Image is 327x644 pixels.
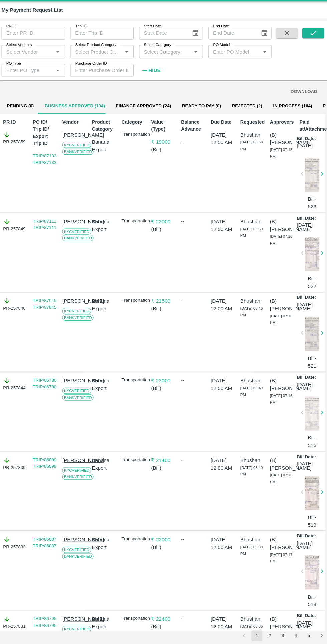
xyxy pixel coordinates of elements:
[77,56,118,62] label: Select Product Category
[239,616,262,623] p: Bhushan
[181,131,204,145] p: Balance Advance
[65,471,93,477] span: KYC Verified
[239,152,261,163] span: [DATE] 06:58 PM
[302,206,316,221] p: Bill-523
[65,549,93,555] span: KYC Verified
[144,56,171,62] label: Select Category
[7,61,54,70] input: Select Vendor
[77,75,108,80] label: Purchase Order ID
[65,461,88,468] p: [PERSON_NAME]
[123,305,146,312] p: Transportation
[210,383,233,398] p: [DATE] 12:00 AM
[210,131,233,138] p: Due Date
[210,305,233,320] p: [DATE] 12:00 AM
[36,462,59,473] a: TRIP/86899 TRIP/86899
[181,538,204,545] div: --
[209,61,256,70] input: Enter PO Model
[310,1,322,15] div: account of current user
[239,538,262,546] p: Bhushan
[302,517,316,532] p: Bill-519
[152,623,176,631] p: ( Bill )
[30,4,298,13] a: Supply Chain
[300,631,311,641] button: Go to page 5
[36,617,59,628] a: TRIP/86795 TRIP/86795
[123,228,146,234] p: Transportation
[152,383,176,391] p: ₹ 23000
[181,461,204,468] div: --
[267,400,289,410] span: [DATE] 07:16 PM
[36,384,59,396] a: TRIP/86780 TRIP/86780
[123,61,132,70] button: Open
[152,228,176,235] p: ₹ 22000
[267,383,291,398] p: (B) [PERSON_NAME]
[149,81,160,87] strong: Hide
[7,228,31,242] div: PR-257849
[123,461,146,467] p: Transportation
[239,461,262,468] p: Bhushan
[94,383,117,398] p: Banana Export
[249,631,260,641] button: page 1
[10,38,20,44] label: PR ID
[123,143,146,150] p: Transportation
[152,305,176,313] p: ₹ 21500
[73,78,135,90] input: Enter Purchase Order ID
[191,61,199,70] button: Open
[73,41,135,54] input: Enter Trip ID
[140,78,162,90] button: Hide
[56,61,65,70] button: Open
[302,284,316,299] p: Bill-522
[210,228,233,243] p: [DATE] 12:00 AM
[294,458,312,465] p: Bill Date:
[294,154,309,161] p: [DATE]
[294,536,312,542] p: Bill Date:
[302,439,316,454] p: Bill-516
[239,305,262,313] p: Bhushan
[267,228,291,243] p: (B) [PERSON_NAME]
[239,314,261,325] span: [DATE] 06:46 PM
[10,56,35,62] label: Select Vendors
[123,538,146,545] p: Transportation
[112,111,176,127] button: Finance Approved (24)
[152,461,176,468] p: ₹ 21400
[56,80,65,88] button: Open
[152,616,176,623] p: ₹ 22400
[94,538,117,553] p: Banana Export
[256,41,268,54] button: Choose date
[267,461,291,476] p: (B) [PERSON_NAME]
[5,41,67,54] input: Enter PR ID
[5,111,42,127] button: Pending (0)
[7,383,31,397] div: PR-257844
[65,143,88,151] p: [PERSON_NAME]
[65,228,88,235] p: [PERSON_NAME]
[77,38,88,44] label: Trip ID
[294,148,312,154] p: Bill Date:
[123,383,146,390] p: Transportation
[7,143,31,157] div: PR-257859
[294,381,312,387] p: Bill Date:
[296,131,320,145] p: Paid at/Attachments
[65,305,88,313] p: [PERSON_NAME]
[94,150,117,165] p: Banana Export
[65,160,95,166] span: Bank Verified
[181,305,204,312] div: --
[17,2,30,15] img: logo
[36,229,59,240] a: TRIP/87111 TRIP/87111
[267,477,289,488] span: [DATE] 07:16 PM
[65,154,93,160] span: KYC Verified
[5,21,65,29] div: My Payment Request List
[267,143,291,158] p: (B) [PERSON_NAME]
[294,620,309,627] p: [DATE]
[267,555,289,565] span: [DATE] 07:17 PM
[294,303,312,309] p: Bill Date:
[275,631,285,641] button: Go to page 3
[267,322,289,333] span: [DATE] 07:16 PM
[294,542,309,549] p: [DATE]
[262,631,273,641] button: Go to page 2
[65,383,88,391] p: [PERSON_NAME]
[212,56,229,62] label: PO Model
[267,538,291,553] p: (B) [PERSON_NAME]
[181,228,204,235] div: --
[7,538,31,552] div: PR-257833
[7,616,31,630] div: PR-257831
[294,387,309,394] p: [DATE]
